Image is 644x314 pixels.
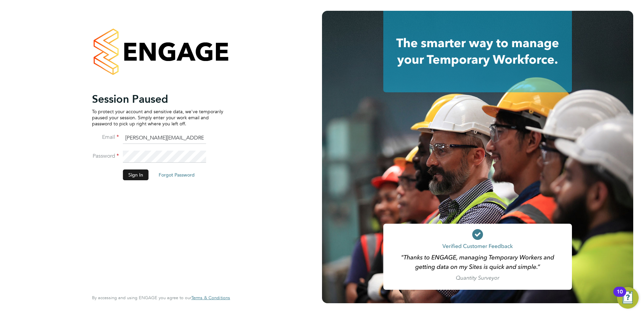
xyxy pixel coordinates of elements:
div: 10 [617,292,623,301]
a: Terms & Conditions [191,295,230,301]
p: To protect your account and sensitive data, we've temporarily paused your session. Simply enter y... [92,108,223,127]
label: Email [92,134,119,141]
span: By accessing and using ENGAGE you agree to our [92,295,230,301]
label: Password [92,153,119,160]
h2: Session Paused [92,92,223,106]
input: Enter your work email... [123,132,206,144]
button: Forgot Password [153,169,200,180]
button: Open Resource Center, 10 new notifications [617,287,639,309]
button: Sign In [123,169,149,180]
